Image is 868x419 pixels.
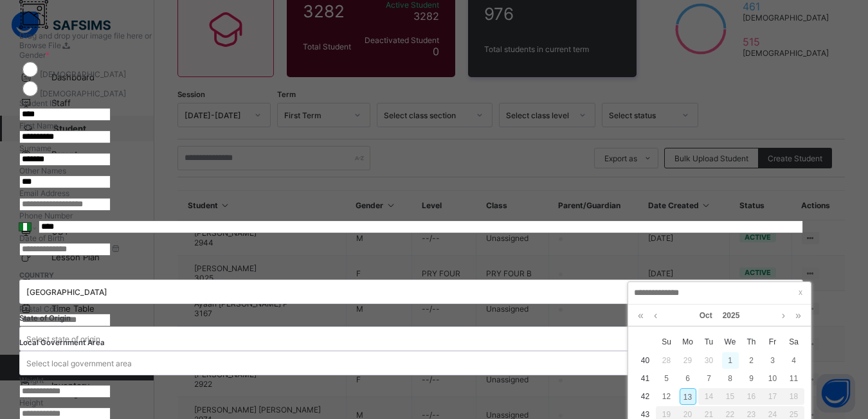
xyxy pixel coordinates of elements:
[680,370,696,387] div: 6
[19,166,66,175] label: Other Names
[762,352,783,370] td: October 3, 2025
[698,388,719,405] div: 14
[19,188,69,198] label: Email Address
[698,388,719,406] td: October 14, 2025
[656,370,677,388] td: October 5, 2025
[718,305,745,326] a: 2025
[719,332,741,352] th: Wed
[701,370,718,387] div: 7
[19,398,43,407] label: Height
[719,388,741,406] td: October 15, 2025
[635,388,656,406] td: 42
[764,370,781,387] div: 10
[762,332,783,352] th: Fri
[783,388,804,405] div: 18
[762,370,783,388] td: October 10, 2025
[783,370,804,388] td: October 11, 2025
[19,304,63,314] label: Postal Code
[783,352,804,370] td: October 4, 2025
[783,332,804,352] th: Sat
[783,388,804,406] td: October 18, 2025
[677,388,698,406] td: October 13, 2025
[698,352,719,370] td: September 30, 2025
[698,332,719,352] th: Tue
[26,287,779,297] div: [GEOGRAPHIC_DATA]
[635,352,656,370] td: 40
[651,305,660,326] a: Previous month (PageUp)
[743,370,760,387] div: 9
[677,332,698,352] th: Mon
[786,370,802,387] div: 11
[719,352,741,370] td: October 1, 2025
[677,370,698,388] td: October 6, 2025
[19,211,73,220] label: Phone Number
[680,352,696,369] div: 29
[741,352,762,370] td: October 2, 2025
[656,332,677,352] th: Sun
[722,370,739,387] div: 8
[792,305,804,326] a: Next year (Control + right)
[786,352,802,369] div: 4
[741,388,762,405] div: 16
[19,98,57,108] label: Student ID
[719,336,741,348] span: We
[19,271,54,280] span: COUNTRY
[741,336,762,348] span: Th
[40,69,126,79] label: [DEMOGRAPHIC_DATA]
[741,388,762,406] td: October 16, 2025
[19,314,71,323] span: State of Origin
[40,89,126,98] label: [DEMOGRAPHIC_DATA]
[764,352,781,369] div: 3
[741,370,762,388] td: October 9, 2025
[694,305,718,326] a: Oct
[779,305,788,326] a: Next month (PageDown)
[680,388,696,405] div: 13
[762,336,783,348] span: Fr
[722,352,739,369] div: 1
[19,50,50,60] span: Gender
[19,31,152,40] span: Drag and drop your image file here or
[658,388,675,405] div: 12
[658,352,675,369] div: 28
[19,40,61,50] span: Browse File
[698,370,719,388] td: October 7, 2025
[635,305,647,326] a: Last year (Control + left)
[26,351,132,375] div: Select local government area
[762,388,783,406] td: October 17, 2025
[701,352,718,369] div: 30
[656,352,677,370] td: September 28, 2025
[741,332,762,352] th: Thu
[635,370,656,388] td: 41
[656,388,677,406] td: October 12, 2025
[677,352,698,370] td: September 29, 2025
[783,336,804,348] span: Sa
[743,352,760,369] div: 2
[19,143,51,153] label: Surname
[719,388,741,405] div: 15
[19,338,105,347] span: Local Government Area
[658,370,675,387] div: 5
[19,121,58,130] label: First Name
[762,388,783,405] div: 17
[19,375,44,385] label: Weight
[698,336,719,348] span: Tu
[19,233,64,243] label: Date of Birth
[719,370,741,388] td: October 8, 2025
[656,336,677,348] span: Su
[677,336,698,348] span: Mo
